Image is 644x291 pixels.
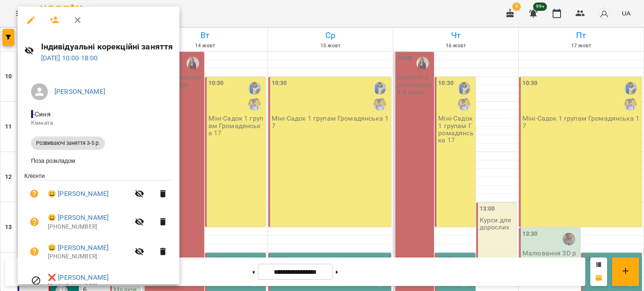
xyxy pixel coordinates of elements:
p: [PHONE_NUMBER] [48,223,130,231]
button: Візит ще не сплачено. Додати оплату? [24,212,44,232]
a: ❌ [PERSON_NAME] [48,273,109,283]
a: [DATE] 10:00-18:00 [41,54,98,62]
span: - Синя [31,110,52,118]
li: Поза розкладом [24,153,173,168]
p: [PHONE_NUMBER] [48,282,173,291]
span: Розвиваючі заняття 3-5 р. [31,139,105,147]
svg: Візит скасовано [31,276,41,286]
p: Кімната [31,119,166,127]
button: Візит ще не сплачено. Додати оплату? [24,184,44,204]
p: [PHONE_NUMBER] [48,252,130,261]
a: 😀 [PERSON_NAME] [48,213,109,223]
a: 😀 [PERSON_NAME] [48,243,109,253]
h6: Індивідуальні корекційні заняття [41,40,173,53]
button: Візит ще не сплачено. Додати оплату? [24,242,44,262]
a: 😀 [PERSON_NAME] [48,189,109,199]
a: [PERSON_NAME] [55,88,105,95]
